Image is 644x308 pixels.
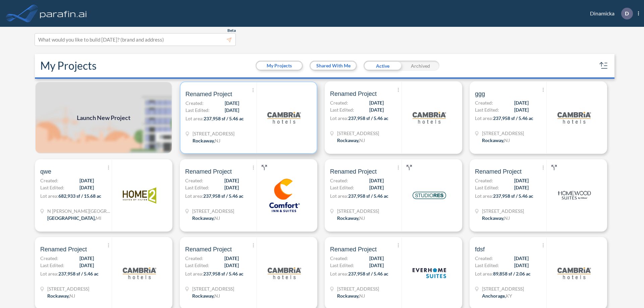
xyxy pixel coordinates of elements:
[514,255,529,262] span: [DATE]
[337,214,365,222] div: Rockaway, NJ
[224,262,239,269] span: [DATE]
[330,184,354,191] span: Last Edited:
[557,179,591,212] img: logo
[369,177,384,184] span: [DATE]
[482,215,504,221] span: Rockaway ,
[185,107,210,114] span: Last Edited:
[359,137,365,143] span: NJ
[514,177,529,184] span: [DATE]
[268,256,301,290] img: logo
[69,293,75,299] span: NJ
[215,138,220,143] span: NJ
[185,184,209,191] span: Last Edited:
[96,215,101,221] span: MI
[337,215,359,221] span: Rockaway ,
[40,193,58,199] span: Lot area:
[369,184,384,191] span: [DATE]
[58,193,101,199] span: 682,933 sf / 15.68 ac
[39,7,88,20] img: logo
[185,255,203,262] span: Created:
[185,116,204,121] span: Lot area:
[482,137,504,143] span: Rockaway ,
[40,184,64,191] span: Last Edited:
[47,285,89,292] span: 321 Mt Hope Ave
[337,137,365,144] div: Rockaway, NJ
[227,28,236,33] span: Beta
[214,215,220,221] span: NJ
[257,62,302,70] button: My Projects
[40,245,87,253] span: Renamed Project
[337,137,359,143] span: Rockaway ,
[348,193,388,199] span: 237,958 sf / 5.46 ac
[493,193,533,199] span: 237,958 sf / 5.46 ac
[598,60,609,71] button: sort
[224,184,239,191] span: [DATE]
[580,8,639,19] div: Dinamicka
[185,262,209,269] span: Last Edited:
[413,256,446,290] img: logo
[203,193,244,199] span: 237,958 sf / 5.46 ac
[482,293,506,299] span: Anchorage ,
[557,256,591,290] img: logo
[185,177,203,184] span: Created:
[79,255,94,262] span: [DATE]
[330,106,354,113] span: Last Edited:
[369,99,384,106] span: [DATE]
[475,90,485,98] span: ggg
[514,184,529,191] span: [DATE]
[268,179,301,212] img: logo
[330,271,348,276] span: Lot area:
[337,130,379,137] span: 321 Mt Hope Ave
[204,116,244,121] span: 237,958 sf / 5.46 ac
[47,214,101,222] div: Grand Rapids, MI
[475,193,493,199] span: Lot area:
[123,256,156,290] img: logo
[369,255,384,262] span: [DATE]
[330,99,348,106] span: Created:
[369,106,384,113] span: [DATE]
[514,106,529,113] span: [DATE]
[40,271,58,276] span: Lot area:
[475,245,485,253] span: fdsf
[193,137,220,144] div: Rockaway, NJ
[359,215,365,221] span: NJ
[193,138,215,143] span: Rockaway ,
[40,255,58,262] span: Created:
[475,99,493,106] span: Created:
[364,61,401,71] div: Active
[348,271,388,276] span: 237,958 sf / 5.46 ac
[330,193,348,199] span: Lot area:
[413,101,446,134] img: logo
[475,177,493,184] span: Created:
[337,293,359,299] span: Rockaway ,
[58,271,99,276] span: 237,958 sf / 5.46 ac
[47,293,69,299] span: Rockaway ,
[47,292,75,299] div: Rockaway, NJ
[475,168,522,176] span: Renamed Project
[79,177,94,184] span: [DATE]
[493,115,533,121] span: 237,958 sf / 5.46 ac
[506,293,512,299] span: KY
[475,271,493,276] span: Lot area:
[185,90,232,98] span: Renamed Project
[192,292,220,299] div: Rockaway, NJ
[504,137,510,143] span: NJ
[311,62,356,70] button: Shared With Me
[337,285,379,292] span: 321 Mt Hope Ave
[40,168,51,176] span: qwe
[203,271,244,276] span: 237,958 sf / 5.46 ac
[267,101,301,134] img: logo
[79,262,94,269] span: [DATE]
[514,99,529,106] span: [DATE]
[330,245,377,253] span: Renamed Project
[185,271,203,276] span: Lot area:
[225,100,239,107] span: [DATE]
[185,168,232,176] span: Renamed Project
[40,59,97,72] h2: My Projects
[192,215,214,221] span: Rockaway ,
[504,215,510,221] span: NJ
[35,81,172,154] a: Launch New Project
[413,179,446,212] img: logo
[225,107,239,114] span: [DATE]
[77,113,130,122] span: Launch New Project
